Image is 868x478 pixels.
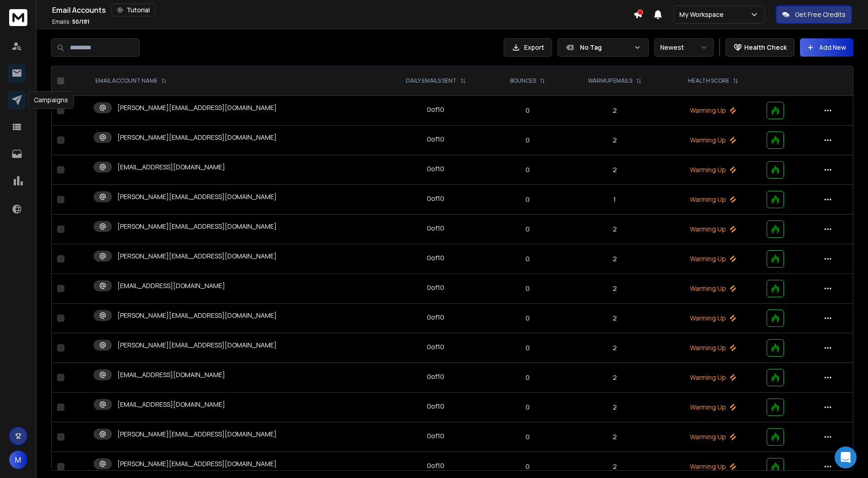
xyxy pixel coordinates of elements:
[726,38,794,57] button: Health Check
[496,165,559,174] p: 0
[588,77,632,84] p: WARMUP EMAILS
[496,225,559,234] p: 0
[795,10,846,19] p: Get Free Credits
[496,373,559,382] p: 0
[671,462,756,471] p: Warming Up
[427,372,444,381] div: 0 of 10
[427,135,444,144] div: 0 of 10
[564,422,665,452] td: 2
[427,283,444,292] div: 0 of 10
[671,165,756,174] p: Warming Up
[671,314,756,323] p: Warming Up
[564,96,665,126] td: 2
[800,38,853,57] button: Add New
[496,314,559,323] p: 0
[72,18,89,26] span: 50 / 181
[117,252,277,261] p: [PERSON_NAME][EMAIL_ADDRESS][DOMAIN_NAME]
[688,77,729,84] p: HEALTH SCORE
[9,451,27,469] button: M
[496,462,559,471] p: 0
[744,43,787,52] p: Health Check
[580,43,630,52] p: No Tag
[427,164,444,173] div: 0 of 10
[427,402,444,411] div: 0 of 10
[564,126,665,155] td: 2
[564,363,665,393] td: 2
[427,342,444,352] div: 0 of 10
[117,281,225,290] p: [EMAIL_ADDRESS][DOMAIN_NAME]
[671,136,756,145] p: Warming Up
[510,77,536,84] p: BOUNCES
[117,222,277,231] p: [PERSON_NAME][EMAIL_ADDRESS][DOMAIN_NAME]
[671,403,756,412] p: Warming Up
[28,91,74,109] div: Campaigns
[671,284,756,293] p: Warming Up
[95,77,167,84] div: EMAIL ACCOUNT NAME
[564,333,665,363] td: 2
[564,304,665,333] td: 2
[671,254,756,263] p: Warming Up
[679,10,727,19] p: My Workspace
[496,195,559,204] p: 0
[427,461,444,470] div: 0 of 10
[406,77,457,84] p: DAILY EMAILS SENT
[496,106,559,115] p: 0
[671,373,756,382] p: Warming Up
[564,215,665,244] td: 2
[671,195,756,204] p: Warming Up
[117,400,225,409] p: [EMAIL_ADDRESS][DOMAIN_NAME]
[671,106,756,115] p: Warming Up
[671,343,756,352] p: Warming Up
[496,432,559,441] p: 0
[504,38,552,57] button: Export
[117,192,277,201] p: [PERSON_NAME][EMAIL_ADDRESS][DOMAIN_NAME]
[111,4,156,16] button: Tutorial
[496,284,559,293] p: 0
[117,163,225,172] p: [EMAIL_ADDRESS][DOMAIN_NAME]
[117,459,277,468] p: [PERSON_NAME][EMAIL_ADDRESS][DOMAIN_NAME]
[52,18,89,26] p: Emails :
[117,370,225,379] p: [EMAIL_ADDRESS][DOMAIN_NAME]
[835,446,857,468] div: Open Intercom Messenger
[496,254,559,263] p: 0
[671,432,756,441] p: Warming Up
[117,311,277,320] p: [PERSON_NAME][EMAIL_ADDRESS][DOMAIN_NAME]
[427,224,444,233] div: 0 of 10
[427,313,444,322] div: 0 of 10
[564,155,665,185] td: 2
[117,430,277,439] p: [PERSON_NAME][EMAIL_ADDRESS][DOMAIN_NAME]
[427,253,444,263] div: 0 of 10
[117,341,277,350] p: [PERSON_NAME][EMAIL_ADDRESS][DOMAIN_NAME]
[564,244,665,274] td: 2
[117,133,277,142] p: [PERSON_NAME][EMAIL_ADDRESS][DOMAIN_NAME]
[671,225,756,234] p: Warming Up
[776,5,852,24] button: Get Free Credits
[496,403,559,412] p: 0
[427,431,444,441] div: 0 of 10
[496,136,559,145] p: 0
[117,103,277,112] p: [PERSON_NAME][EMAIL_ADDRESS][DOMAIN_NAME]
[564,393,665,422] td: 2
[564,185,665,215] td: 1
[427,194,444,203] div: 0 of 10
[427,105,444,114] div: 0 of 10
[52,4,633,16] div: Email Accounts
[496,343,559,352] p: 0
[564,274,665,304] td: 2
[654,38,714,57] button: Newest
